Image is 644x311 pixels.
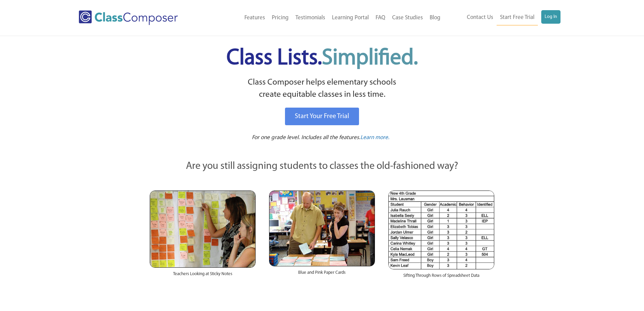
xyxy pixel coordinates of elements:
div: Sifting Through Rows of Spreadsheet Data [388,269,494,286]
div: Teachers Looking at Sticky Notes [150,268,256,284]
a: Features [241,10,268,25]
img: Class Composer [79,10,178,25]
a: Learn more. [360,134,389,142]
a: Testimonials [292,10,329,25]
a: Case Studies [389,10,426,25]
span: Class Lists. [226,47,418,69]
a: Log In [541,10,560,24]
a: Blog [426,10,444,25]
a: Start Free Trial [497,10,538,25]
p: Are you still assigning students to classes the old-fashioned way? [150,159,495,174]
div: Blue and Pink Paper Cards [269,266,375,283]
img: Spreadsheets [388,191,494,269]
span: Start Your Free Trial [295,113,349,120]
a: Learning Portal [329,10,372,25]
a: Pricing [268,10,292,25]
a: FAQ [372,10,389,25]
p: Class Composer helps elementary schools create equitable classes in less time. [149,76,496,101]
a: Start Your Free Trial [285,108,359,125]
img: Teachers Looking at Sticky Notes [150,191,256,268]
span: Simplified. [322,47,418,69]
span: For one grade level. Includes all the features. [252,135,360,140]
img: Blue and Pink Paper Cards [269,191,375,266]
span: Learn more. [360,135,389,140]
nav: Header Menu [206,10,444,25]
a: Contact Us [463,10,497,25]
nav: Header Menu [444,10,560,25]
